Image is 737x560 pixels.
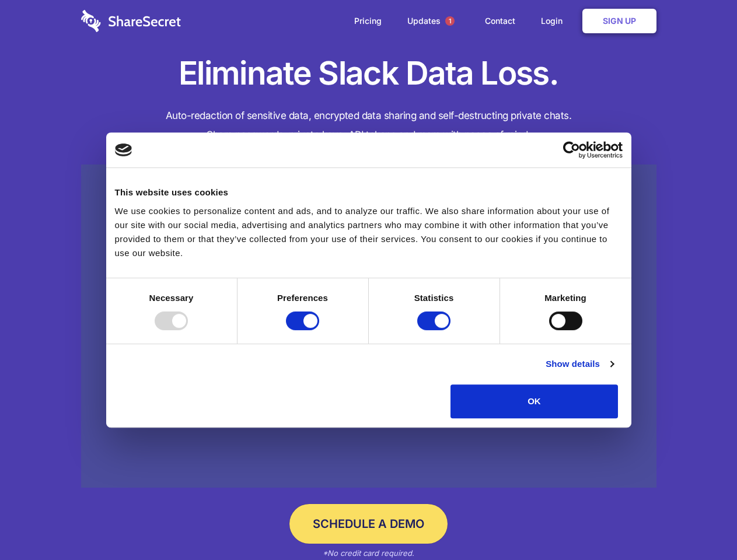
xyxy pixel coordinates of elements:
a: Wistia video thumbnail [81,164,656,488]
span: 1 [445,16,455,26]
img: logo-wordmark-white-trans-d4663122ce5f474addd5e946df7df03e33cb6a1c49d2221995e7729f52c070b2.svg [81,10,181,32]
h4: Auto-redaction of sensitive data, encrypted data sharing and self-destructing private chats. Shar... [81,106,656,145]
a: Login [529,3,580,39]
a: Schedule a Demo [289,504,448,544]
strong: Preferences [277,293,328,303]
button: OK [450,384,618,418]
div: We use cookies to personalize content and ads, and to analyze our traffic. We also share informat... [115,204,623,260]
a: Contact [473,3,527,39]
strong: Statistics [414,293,454,303]
div: This website uses cookies [115,185,623,199]
strong: Necessary [149,293,194,303]
a: Sign Up [582,9,656,33]
h1: Eliminate Slack Data Loss. [81,52,656,94]
a: Show details [546,357,613,371]
img: logo [115,143,132,156]
em: *No credit card required. [323,548,414,558]
a: Usercentrics Cookiebot - opens in a new window [521,141,623,159]
strong: Marketing [544,293,586,303]
a: Pricing [343,3,393,39]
